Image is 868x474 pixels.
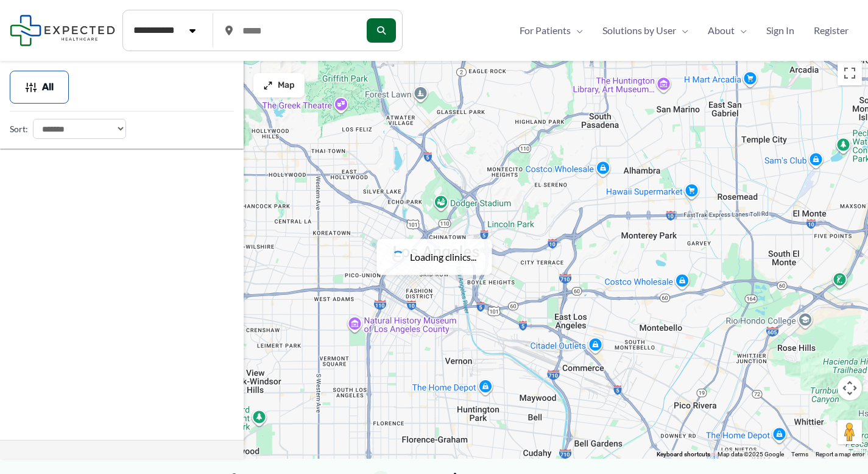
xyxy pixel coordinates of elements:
span: Map [278,80,295,91]
button: All [10,71,69,104]
img: Expected Healthcare Logo - side, dark font, small [10,15,115,46]
a: Register [804,21,858,40]
span: Menu Toggle [735,21,747,40]
span: For Patients [520,21,571,40]
label: Sort: [10,121,28,137]
span: All [42,83,54,91]
a: Terms (opens in new tab) [791,451,808,458]
span: Menu Toggle [571,21,583,40]
button: Map camera controls [838,376,862,400]
span: Solutions by User [602,21,676,40]
span: About [708,21,735,40]
span: Register [814,21,849,40]
a: For PatientsMenu Toggle [510,21,593,40]
button: Drag Pegman onto the map to open Street View [838,420,862,444]
img: Filter [25,81,37,93]
span: Loading clinics... [410,248,476,266]
a: Report a map error [816,451,864,458]
a: AboutMenu Toggle [698,21,757,40]
button: Map [253,73,305,97]
button: Toggle fullscreen view [838,61,862,85]
span: Menu Toggle [676,21,688,40]
a: Sign In [757,21,804,40]
span: Map data ©2025 Google [718,451,784,458]
a: Solutions by UserMenu Toggle [593,21,698,40]
button: Keyboard shortcuts [657,450,710,459]
span: Sign In [766,21,794,40]
img: Maximize [263,80,273,90]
